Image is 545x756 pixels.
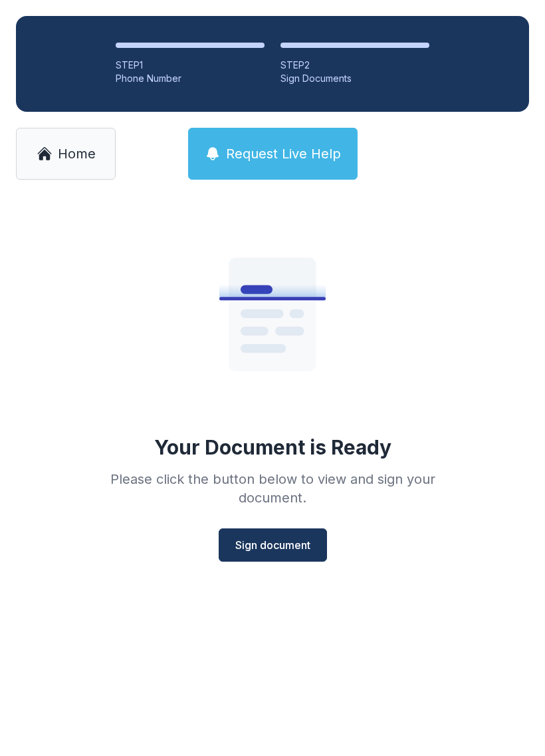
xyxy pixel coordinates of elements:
[116,72,265,85] div: Phone Number
[235,537,310,553] span: Sign document
[81,470,464,507] div: Please click the button below to view and sign your document.
[280,72,429,85] div: Sign Documents
[226,144,341,163] span: Request Live Help
[58,144,96,163] span: Home
[116,59,265,72] div: STEP 1
[154,435,391,459] div: Your Document is Ready
[280,59,429,72] div: STEP 2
